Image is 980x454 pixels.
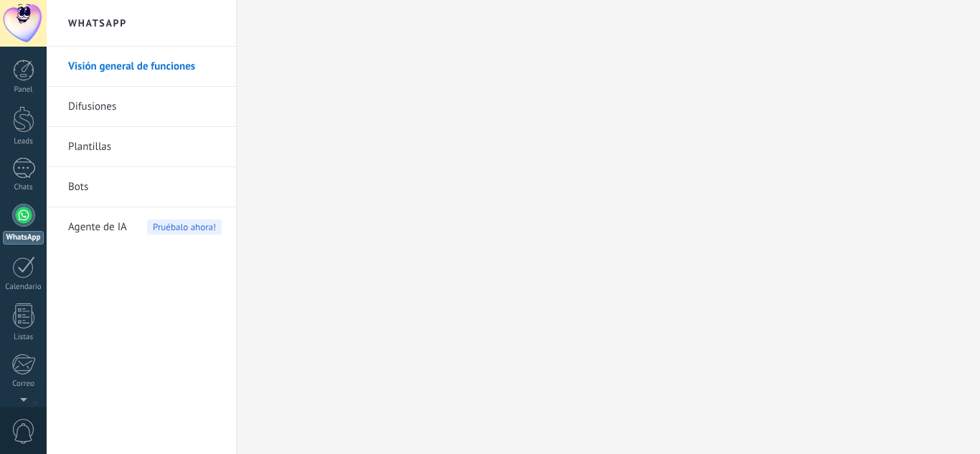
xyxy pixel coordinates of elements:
[68,87,222,127] a: Difusiones
[3,283,44,292] div: Calendario
[47,87,236,127] li: Difusiones
[3,85,44,95] div: Panel
[147,219,222,235] span: Pruébalo ahora!
[3,379,44,389] div: Correo
[68,47,222,87] a: Visión general de funciones
[3,231,44,245] div: WhatsApp
[68,167,222,207] a: Bots
[3,183,44,192] div: Chats
[47,207,236,247] li: Agente de IA
[47,47,236,87] li: Visión general de funciones
[68,207,127,247] span: Agente de IA
[3,137,44,146] div: Leads
[47,167,236,207] li: Bots
[3,333,44,342] div: Listas
[47,127,236,167] li: Plantillas
[68,127,222,167] a: Plantillas
[68,207,222,247] a: Agente de IAPruébalo ahora!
